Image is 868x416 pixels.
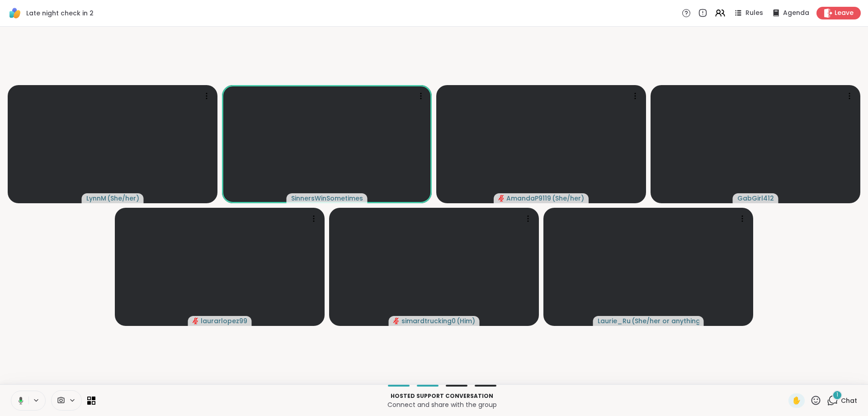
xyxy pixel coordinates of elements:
[457,316,475,325] span: ( Him )
[632,316,699,325] span: ( She/her or anything else )
[552,194,584,203] span: ( She/her )
[745,9,763,18] span: Rules
[783,9,809,18] span: Agenda
[101,392,783,400] p: Hosted support conversation
[201,316,247,325] span: laurarlopez99
[7,5,23,21] img: ShareWell Logomark
[393,318,400,324] span: audio-muted
[737,194,774,203] span: GabGirl412
[598,316,631,325] span: Laurie_Ru
[291,194,363,203] span: SinnersWinSometimes
[506,194,551,203] span: AmandaP9119
[401,316,456,325] span: simardtrucking0
[498,195,505,201] span: audio-muted
[841,396,857,405] span: Chat
[835,9,854,18] span: Leave
[792,395,801,406] span: ✋
[193,318,199,324] span: audio-muted
[107,194,139,203] span: ( She/her )
[86,194,106,203] span: LynnM
[101,400,783,409] p: Connect and share with the group
[26,9,94,18] span: Late night check in 2
[836,391,838,399] span: 1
